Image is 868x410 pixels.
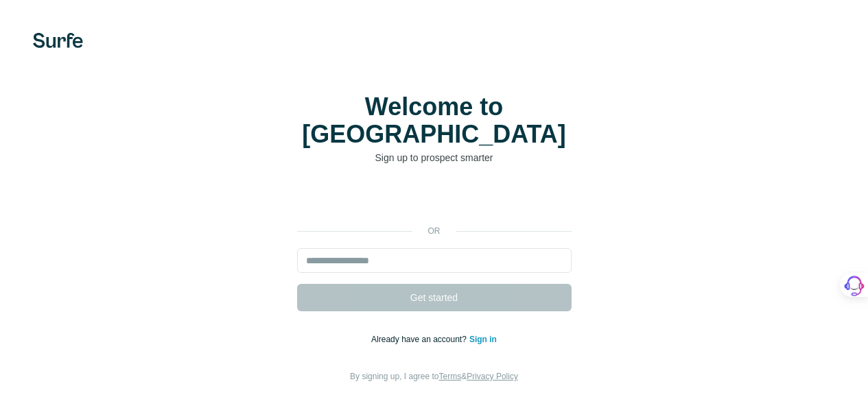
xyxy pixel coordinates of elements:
iframe: Sign in with Google Button [290,185,578,215]
p: or [412,225,456,237]
a: Privacy Policy [467,372,518,381]
span: By signing up, I agree to & [350,372,518,381]
p: Sign up to prospect smarter [297,151,572,165]
a: Sign in [469,335,497,344]
span: Already have an account? [371,335,469,344]
a: Terms [439,372,462,381]
img: Surfe's logo [33,33,83,48]
h1: Welcome to [GEOGRAPHIC_DATA] [297,93,572,148]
